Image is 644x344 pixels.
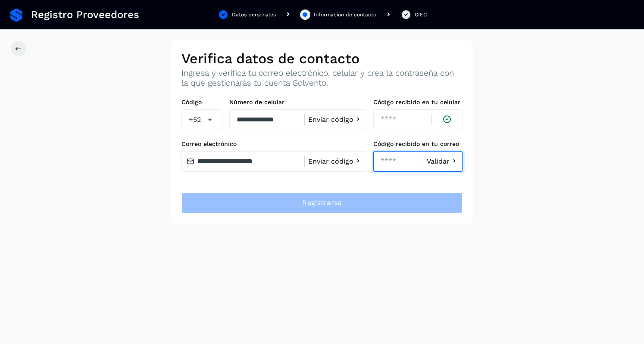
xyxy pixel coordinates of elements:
span: Validar [427,158,450,165]
div: Información de contacto [314,11,376,19]
label: Código [181,99,222,106]
label: Número de celular [229,99,366,106]
span: +52 [189,115,201,125]
span: Registrarse [302,198,341,208]
button: Registrarse [181,192,463,213]
button: Enviar código [308,157,363,166]
span: Registro Proveedores [31,9,139,21]
label: Correo electrónico [181,140,366,148]
span: Enviar código [308,116,353,123]
p: Ingresa y verifica tu correo electrónico, celular y crea la contraseña con la que gestionarás tu ... [181,68,463,88]
button: Enviar código [308,115,363,124]
div: Datos personales [232,11,276,19]
button: Validar [427,157,459,166]
h2: Verifica datos de contacto [181,50,463,67]
label: Código recibido en tu correo [373,140,463,148]
div: CIEC [415,11,427,19]
label: Código recibido en tu celular [373,99,463,106]
span: Enviar código [308,158,353,165]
